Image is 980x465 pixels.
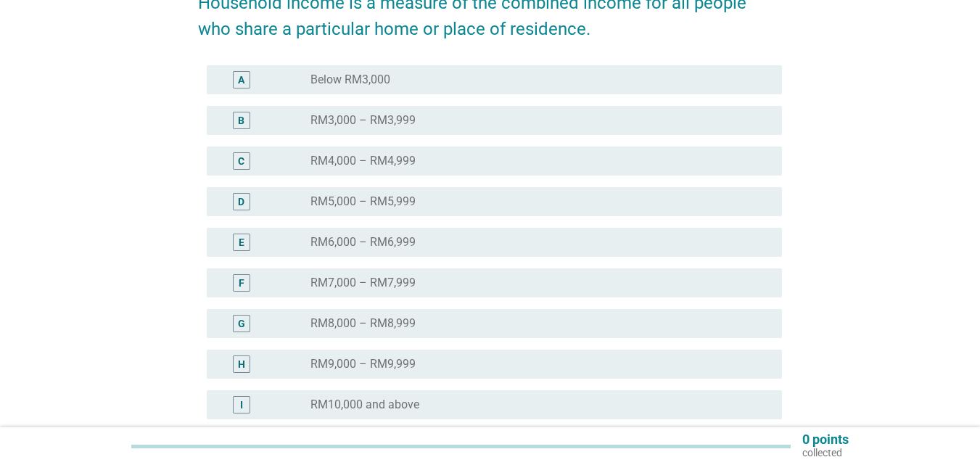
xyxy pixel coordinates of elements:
[310,113,416,128] label: RM3,000 – RM3,999
[239,276,244,291] div: F
[802,433,849,446] p: 0 points
[802,446,849,459] p: collected
[240,398,243,413] div: I
[310,316,416,331] label: RM8,000 – RM8,999
[238,316,245,332] div: G
[238,194,244,210] div: D
[310,276,416,290] label: RM7,000 – RM7,999
[310,154,416,168] label: RM4,000 – RM4,999
[310,398,419,412] label: RM10,000 and above
[310,235,416,250] label: RM6,000 – RM6,999
[238,113,244,128] div: B
[238,73,244,88] div: A
[238,357,245,372] div: H
[238,154,244,169] div: C
[310,357,416,371] label: RM9,000 – RM9,999
[239,235,244,250] div: E
[310,194,416,209] label: RM5,000 – RM5,999
[310,73,390,87] label: Below RM3,000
